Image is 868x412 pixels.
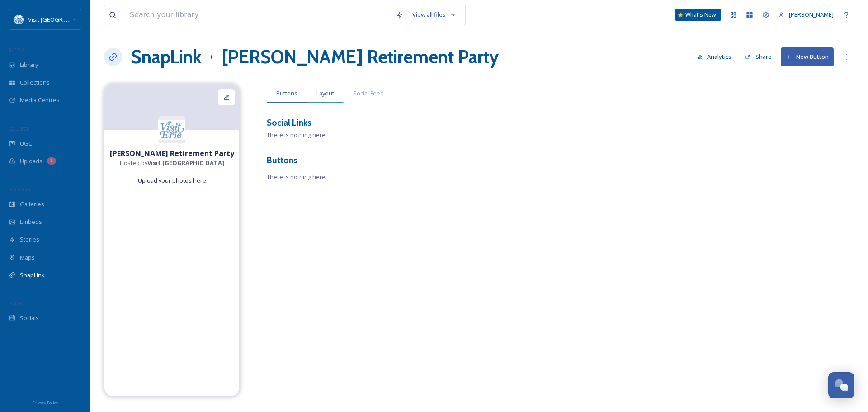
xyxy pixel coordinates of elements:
[693,48,741,66] a: Analytics
[276,89,297,98] span: Buttons
[47,157,56,165] div: 1
[125,5,392,25] input: Search your library
[222,43,499,71] h1: [PERSON_NAME] Retirement Party
[20,271,45,279] span: SnapLink
[9,300,27,307] span: SOCIALS
[131,43,202,71] a: SnapLink
[316,89,334,98] span: Layout
[408,6,461,24] a: View all files
[267,173,327,181] span: There is nothing here.
[774,6,838,24] a: [PERSON_NAME]
[781,47,834,66] button: New Button
[20,200,44,208] span: Galleries
[693,48,736,66] button: Analytics
[28,15,98,24] span: Visit [GEOGRAPHIC_DATA]
[20,218,42,226] span: Embeds
[20,139,32,148] span: UGC
[20,61,38,69] span: Library
[353,89,384,98] span: Social Feed
[267,116,311,129] h3: Social Links
[267,154,854,167] h3: Buttons
[138,176,206,185] span: Upload your photos here
[158,120,185,140] img: download%20%281%29.png
[32,400,58,406] span: Privacy Policy
[789,10,834,19] span: [PERSON_NAME]
[828,372,854,398] button: Open Chat
[267,131,327,139] span: There is nothing here.
[20,157,42,166] span: Uploads
[741,48,776,66] button: Share
[32,397,58,407] a: Privacy Policy
[147,159,224,167] strong: Visit [GEOGRAPHIC_DATA]
[20,314,39,322] span: Socials
[20,235,39,244] span: Stories
[14,15,24,24] img: download%20%281%29.png
[20,78,50,87] span: Collections
[20,96,60,104] span: Media Centres
[675,9,721,21] a: What's New
[20,253,35,262] span: Maps
[9,125,28,132] span: COLLECT
[9,47,25,53] span: MEDIA
[9,186,30,193] span: WIDGETS
[120,159,224,167] span: Hosted by
[110,148,234,158] strong: [PERSON_NAME] Retirement Party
